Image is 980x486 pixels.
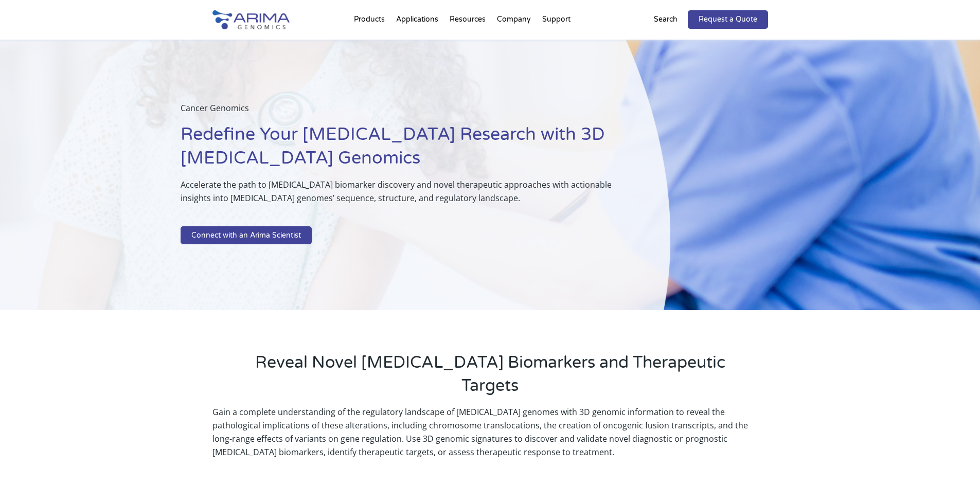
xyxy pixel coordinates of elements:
[181,101,619,123] p: Cancer Genomics
[181,123,619,178] h1: Redefine Your [MEDICAL_DATA] Research with 3D [MEDICAL_DATA] Genomics
[254,351,727,405] h2: Reveal Novel [MEDICAL_DATA] Biomarkers and Therapeutic Targets
[654,13,678,26] p: Search
[212,10,290,29] img: Arima-Genomics-logo
[212,405,768,459] p: Gain a complete understanding of the regulatory landscape of [MEDICAL_DATA] genomes with 3D genom...
[688,10,768,29] a: Request a Quote
[181,178,619,213] p: Accelerate the path to [MEDICAL_DATA] biomarker discovery and novel therapeutic approaches with a...
[181,226,312,245] a: Connect with an Arima Scientist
